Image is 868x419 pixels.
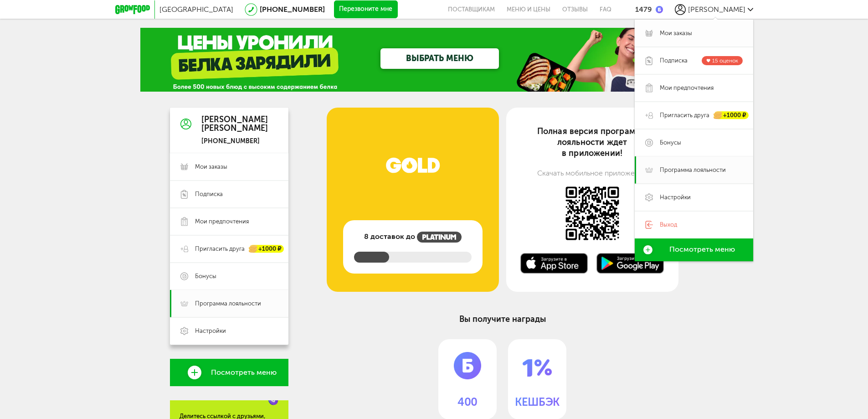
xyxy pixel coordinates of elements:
a: Программа лояльности [635,156,753,184]
a: Посмотреть меню [635,238,753,261]
a: ВЫБРАТЬ МЕНЮ [380,48,499,69]
a: Мои заказы [170,153,288,181]
span: Подписка [660,57,688,65]
a: Подписка [170,181,288,208]
span: Посмотреть меню [669,245,735,253]
span: Пригласить друга [195,245,245,253]
a: Подписка 15 оценок [635,47,753,74]
a: Пригласить друга +1000 ₽ [170,235,288,263]
span: Мои предпочтения [195,217,249,226]
span: Настройки [660,193,691,202]
a: Бонусы [635,129,753,156]
h2: Вы получите награды [334,314,670,325]
img: программа лояльности GrowFood [327,134,499,212]
a: Бонусы [170,263,288,290]
img: Доступно в AppStore [520,253,589,274]
span: Программа лояльности [195,300,261,308]
span: Пригласить друга [660,111,709,119]
span: Посмотреть меню [211,368,277,377]
a: Мои предпочтения [635,74,753,102]
a: Настройки [170,317,288,345]
span: Бонусы [195,272,216,280]
div: +1000 ₽ [249,245,284,253]
div: Полная версия программы лояльности ждет в приложении! [520,126,665,159]
a: Программа лояльности [170,290,288,317]
img: Доступно в AppStore [564,185,621,242]
span: Мои предпочтения [660,84,714,92]
a: Настройки [635,184,753,211]
div: +1000 ₽ [714,111,749,119]
a: Посмотреть меню [170,359,288,386]
span: Скачать мобильное приложение [537,169,647,177]
div: [PHONE_NUMBER] [201,137,268,145]
img: Доступно в Google Play [596,253,665,274]
button: Перезвоните мне [334,0,398,19]
span: 8 доставок до [364,231,415,242]
span: Бонусы [660,139,681,147]
span: 400 [442,396,493,409]
span: [GEOGRAPHIC_DATA] [159,5,233,14]
span: Подписка [195,190,223,198]
span: КЕШБЭК [512,396,563,409]
img: bonus_b.cdccf46.png [656,6,663,13]
span: Настройки [195,327,226,335]
div: [PERSON_NAME] [PERSON_NAME] [201,115,268,134]
span: Выход [660,221,677,229]
span: [PERSON_NAME] [688,5,745,14]
span: Программа лояльности [660,166,726,174]
span: Мои заказы [195,163,227,171]
a: Мои заказы [635,20,753,47]
a: [PHONE_NUMBER] [260,5,325,14]
span: Мои заказы [660,29,692,37]
span: 15 оценок [712,57,738,64]
a: Выход [635,211,753,238]
div: 1479 [635,5,652,14]
a: Пригласить друга +1000 ₽ [635,102,753,129]
img: программа лояльности GrowFood [417,232,462,243]
a: Мои предпочтения [170,208,288,235]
